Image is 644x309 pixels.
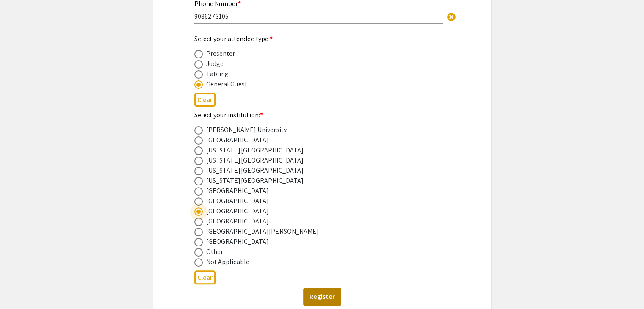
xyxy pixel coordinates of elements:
[206,257,249,267] div: Not Applicable
[194,93,216,107] button: Clear
[206,69,229,79] div: Tabling
[206,135,269,145] div: [GEOGRAPHIC_DATA]
[206,166,304,176] div: [US_STATE][GEOGRAPHIC_DATA]
[206,196,269,206] div: [GEOGRAPHIC_DATA]
[206,155,304,166] div: [US_STATE][GEOGRAPHIC_DATA]
[194,270,216,284] button: Clear
[206,49,235,59] div: Presenter
[206,176,304,186] div: [US_STATE][GEOGRAPHIC_DATA]
[206,247,224,257] div: Other
[206,226,319,237] div: [GEOGRAPHIC_DATA][PERSON_NAME]
[206,145,304,155] div: [US_STATE][GEOGRAPHIC_DATA]
[206,237,269,247] div: [GEOGRAPHIC_DATA]
[206,59,224,69] div: Judge
[194,12,443,21] input: Type Here
[194,34,273,43] mat-label: Select your attendee type:
[194,110,263,119] mat-label: Select your institution:
[446,12,456,22] span: cancel
[206,79,247,89] div: General Guest
[206,216,269,226] div: [GEOGRAPHIC_DATA]
[303,288,341,306] button: Register
[6,271,36,303] iframe: Chat
[443,8,460,25] button: Clear
[206,206,269,216] div: [GEOGRAPHIC_DATA]
[206,125,287,135] div: [PERSON_NAME] University
[206,186,269,196] div: [GEOGRAPHIC_DATA]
